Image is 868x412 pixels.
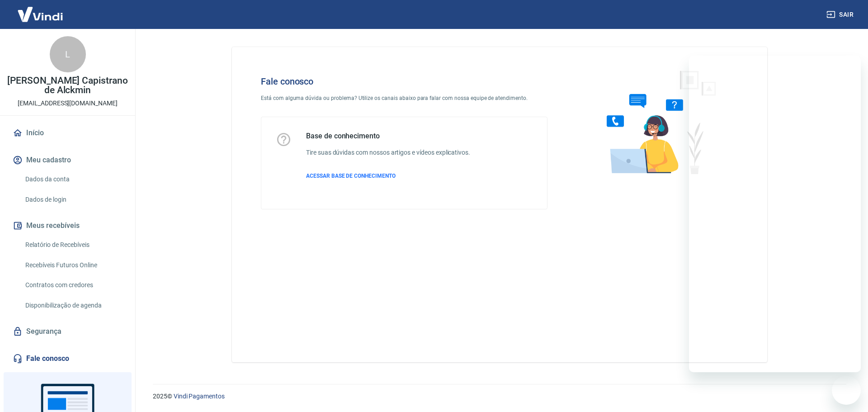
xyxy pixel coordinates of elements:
[22,256,124,275] a: Recebíveis Futuros Online
[11,216,124,236] button: Meus recebíveis
[50,36,86,72] div: L
[7,76,128,95] p: [PERSON_NAME] Capistrano de Alckmin
[11,0,70,28] img: Vindi
[589,62,726,182] img: Fale conosco
[306,172,470,180] a: ACESSAR BASE DE CONHECIMENTO
[11,322,124,341] a: Segurança
[22,190,124,209] a: Dados de login
[11,349,124,369] a: Fale conosco
[689,56,861,372] iframe: Janela de mensagens
[153,392,846,401] p: 2025 ©
[261,76,547,87] h4: Fale conosco
[22,276,124,294] a: Contratos com credores
[18,99,118,108] p: [EMAIL_ADDRESS][DOMAIN_NAME]
[261,94,547,102] p: Está com alguma dúvida ou problema? Utilize os canais abaixo para falar com nossa equipe de atend...
[11,123,124,143] a: Início
[22,170,124,189] a: Dados da conta
[22,296,124,315] a: Disponibilização de agenda
[306,148,470,157] h6: Tire suas dúvidas com nossos artigos e vídeos explicativos.
[832,376,861,405] iframe: Botão para abrir a janela de mensagens, conversa em andamento
[174,393,225,400] a: Vindi Pagamentos
[306,132,470,141] h5: Base de conhecimento
[306,173,396,179] span: ACESSAR BASE DE CONHECIMENTO
[22,236,124,254] a: Relatório de Recebíveis
[11,150,124,170] button: Meu cadastro
[825,6,857,23] button: Sair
